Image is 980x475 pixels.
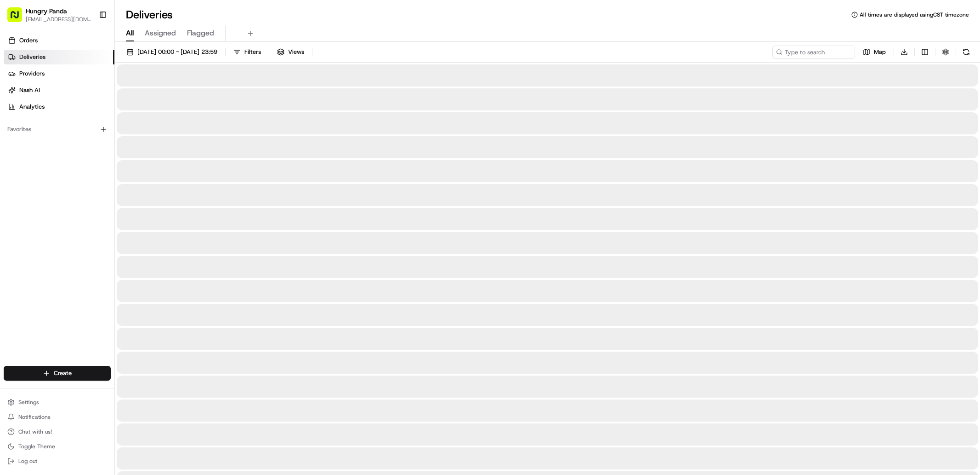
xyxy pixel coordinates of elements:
[26,16,91,23] button: [EMAIL_ADDRESS][DOMAIN_NAME]
[229,46,265,58] button: Filters
[4,366,111,381] button: Create
[19,103,45,111] span: Analytics
[19,86,40,94] span: Nash AI
[126,28,134,39] span: All
[18,399,39,406] span: Settings
[860,11,969,18] span: All times are displayed using CST timezone
[4,50,114,64] a: Deliveries
[4,411,111,423] button: Notifications
[145,28,176,39] span: Assigned
[4,425,111,438] button: Chat with us!
[19,53,45,61] span: Deliveries
[960,46,973,58] button: Refresh
[26,6,67,16] button: Hungry Panda
[54,369,72,377] span: Create
[137,48,217,56] span: [DATE] 00:00 - [DATE] 23:59
[244,48,261,56] span: Filters
[18,443,55,450] span: Toggle Theme
[19,36,38,45] span: Orders
[18,458,37,465] span: Log out
[126,7,173,22] h1: Deliveries
[4,99,114,114] a: Analytics
[19,70,45,78] span: Providers
[4,33,114,48] a: Orders
[4,4,95,26] button: Hungry Panda[EMAIL_ADDRESS][DOMAIN_NAME]
[859,46,890,58] button: Map
[187,28,214,39] span: Flagged
[4,440,111,453] button: Toggle Theme
[18,428,52,435] span: Chat with us!
[772,46,855,58] input: Type to search
[4,66,114,81] a: Providers
[288,48,304,56] span: Views
[122,46,221,58] button: [DATE] 00:00 - [DATE] 23:59
[4,122,111,137] div: Favorites
[18,413,51,421] span: Notifications
[273,46,308,58] button: Views
[4,396,111,409] button: Settings
[874,48,886,56] span: Map
[4,83,114,98] a: Nash AI
[4,455,111,468] button: Log out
